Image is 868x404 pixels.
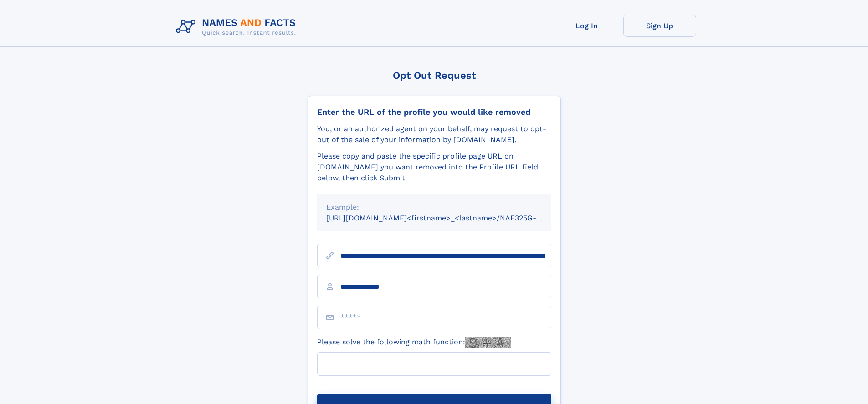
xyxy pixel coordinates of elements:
a: Log In [550,15,623,37]
img: Logo Names and Facts [172,15,303,39]
a: Sign Up [623,15,696,37]
div: You, or an authorized agent on your behalf, may request to opt-out of the sale of your informatio... [317,123,551,145]
div: Please copy and paste the specific profile page URL on [DOMAIN_NAME] you want removed into the Pr... [317,151,551,184]
small: [URL][DOMAIN_NAME]<firstname>_<lastname>/NAF325G-xxxxxxxx [326,214,569,222]
label: Please solve the following math function: [317,337,511,348]
div: Example: [326,202,542,213]
div: Opt Out Request [308,70,561,81]
div: Enter the URL of the profile you would like removed [317,107,551,117]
